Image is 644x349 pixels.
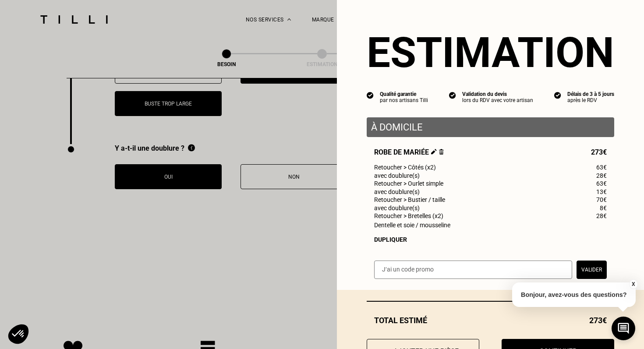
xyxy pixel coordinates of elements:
[629,279,637,289] button: X
[462,91,533,97] div: Validation du devis
[596,180,607,187] span: 63€
[380,97,428,103] div: par nos artisans Tilli
[374,188,420,195] span: avec doublure(s)
[439,149,444,155] img: Supprimer
[596,196,607,203] span: 70€
[567,91,614,97] div: Délais de 3 à 5 jours
[367,28,614,77] section: Estimation
[589,316,607,325] span: 273€
[596,172,607,179] span: 28€
[374,196,445,203] span: Retoucher > Bustier / taille
[591,148,607,156] span: 273€
[596,188,607,195] span: 13€
[554,91,561,99] img: icon list info
[596,212,607,219] span: 28€
[380,91,428,97] div: Qualité garantie
[374,261,572,279] input: J‘ai un code promo
[596,164,607,171] span: 63€
[374,180,443,187] span: Retoucher > Ourlet simple
[374,212,443,219] span: Retoucher > Bretelles (x2)
[374,164,436,171] span: Retoucher > Côtés (x2)
[371,122,610,133] p: À domicile
[374,236,607,243] div: Dupliquer
[374,148,444,156] span: Robe de mariée
[449,91,456,99] img: icon list info
[374,204,420,212] span: avec doublure(s)
[374,222,450,229] span: Dentelle et soie / mousseline
[462,97,533,103] div: lors du RDV avec votre artisan
[431,149,437,155] img: Éditer
[367,91,374,99] img: icon list info
[600,204,607,212] span: 8€
[374,172,420,179] span: avec doublure(s)
[577,261,607,279] button: Valider
[367,316,614,325] div: Total estimé
[512,282,636,307] p: Bonjour, avez-vous des questions?
[567,97,614,103] div: après le RDV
